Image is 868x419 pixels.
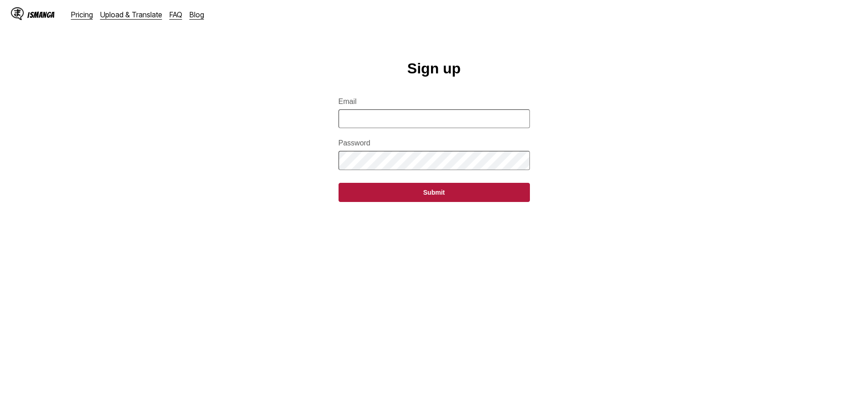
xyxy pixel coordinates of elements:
a: Pricing [71,10,93,19]
a: IsManga LogoIsManga [11,7,71,22]
label: Email [339,98,530,106]
img: IsManga Logo [11,7,24,20]
button: Submit [339,183,530,202]
a: Blog [190,10,204,19]
h1: Sign up [407,60,461,77]
div: IsManga [27,10,55,19]
label: Password [339,139,530,147]
a: Upload & Translate [100,10,162,19]
a: FAQ [169,10,182,19]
